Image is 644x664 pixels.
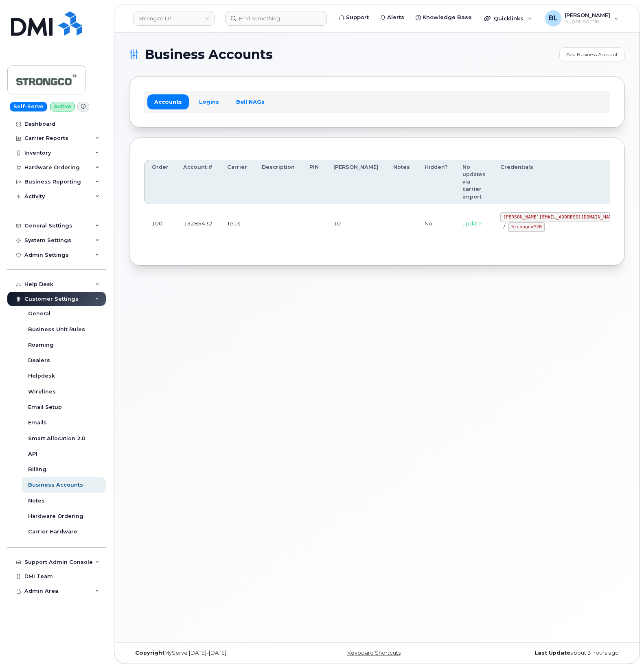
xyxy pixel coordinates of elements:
span: / [504,223,505,229]
strong: Copyright [135,650,164,656]
th: Hidden? [417,160,455,204]
th: [PERSON_NAME] [326,160,386,204]
strong: Last Update [534,650,570,656]
code: [PERSON_NAME][EMAIL_ADDRESS][DOMAIN_NAME] [500,212,620,222]
a: Add Business Account [559,47,625,61]
a: Keyboard Shortcuts [347,650,401,656]
span: update [462,220,482,227]
th: Notes [386,160,417,204]
div: MyServe [DATE]–[DATE] [129,650,294,656]
th: PIN [302,160,326,204]
a: Accounts [147,94,189,109]
th: Description [254,160,302,204]
th: Account # [176,160,220,204]
td: No [417,204,455,243]
code: Strongco*20 [508,222,545,232]
span: Business Accounts [145,48,273,61]
td: 10 [326,204,386,243]
th: No updates via carrier import [455,160,493,204]
td: 13285432 [176,204,220,243]
a: Bell NAGs [229,94,272,109]
th: Carrier [220,160,254,204]
div: about 3 hours ago [460,650,625,656]
td: 100 [144,204,176,243]
th: Credentials [493,160,627,204]
th: Order [144,160,176,204]
td: Telus [220,204,254,243]
a: Logins [192,94,226,109]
